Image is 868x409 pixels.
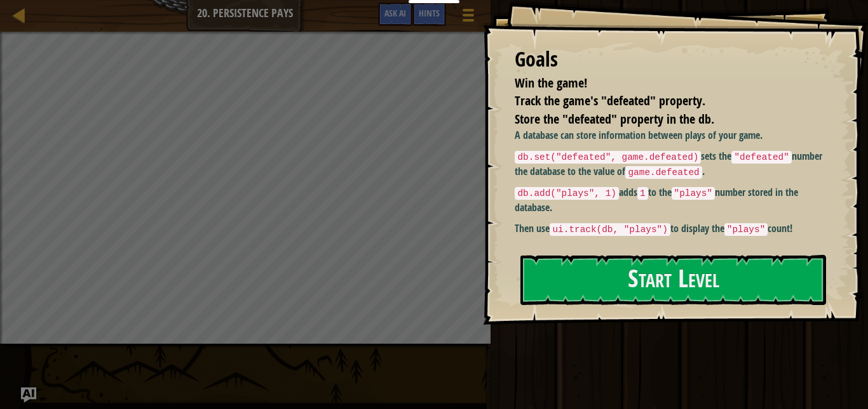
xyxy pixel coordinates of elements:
[419,7,440,19] span: Hints
[515,74,587,91] span: Win the game!
[515,45,824,74] div: Goals
[637,187,648,200] code: 1
[499,74,820,93] li: Win the game!
[515,128,833,143] p: A database can store information between plays of your game.
[499,92,820,110] li: Track the game's "defeated" property.
[550,223,670,236] code: ui.track(db, "plays")
[672,187,715,200] code: "plays"
[625,166,702,179] code: game.defeated
[724,223,768,236] code: "plays"
[515,185,833,214] p: adds to the number stored in the database.
[452,3,484,32] button: Show game menu
[384,7,406,19] span: Ask AI
[378,3,412,26] button: Ask AI
[21,387,36,403] button: Ask AI
[515,187,618,200] code: db.add("plays", 1)
[515,92,705,109] span: Track the game's "defeated" property.
[515,149,833,179] p: sets the number in the database to the value of .
[515,221,833,237] p: Then use to display the count!
[515,110,714,127] span: Store the "defeated" property in the db.
[499,110,820,129] li: Store the "defeated" property in the db.
[520,255,826,305] button: Start Level
[515,151,701,164] code: db.set("defeated", game.defeated)
[731,151,791,164] code: "defeated"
